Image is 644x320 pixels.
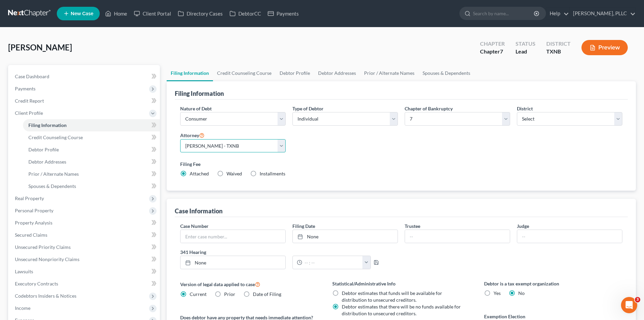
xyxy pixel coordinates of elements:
a: Credit Counseling Course [23,131,160,144]
input: -- [405,230,510,243]
span: Debtor Addresses [28,159,66,165]
div: Filing Information [175,89,224,98]
span: [PERSON_NAME] [8,42,72,52]
span: Credit Counseling Course [28,134,83,140]
span: New Case [71,11,93,16]
label: District [517,105,533,112]
a: Prior / Alternate Names [23,168,160,180]
a: DebtorCC [226,7,264,20]
span: Case Dashboard [15,73,49,79]
span: Current [190,291,207,297]
a: Case Dashboard [9,70,160,83]
a: Prior / Alternate Names [360,65,419,81]
label: Attorney [180,131,205,139]
div: Case Information [175,207,222,215]
button: Preview [581,40,628,55]
label: Debtor is a tax exempt organization [484,280,622,287]
div: TXNB [546,48,571,56]
span: Debtor Profile [28,147,59,152]
span: Installments [260,171,285,176]
span: Filing Information [28,122,67,128]
iframe: Intercom live chat [621,297,637,313]
span: Payments [15,86,35,91]
div: District [546,40,571,48]
a: Debtor Profile [23,144,160,156]
span: Property Analysis [15,220,52,226]
label: Exemption Election [484,313,622,320]
span: Attached [190,171,209,176]
label: Filing Fee [180,161,622,168]
span: Date of Filing [253,291,281,297]
a: Unsecured Nonpriority Claims [9,253,160,265]
a: Property Analysis [9,217,160,229]
span: Lawsuits [15,269,33,274]
span: Debtor estimates that funds will be available for distribution to unsecured creditors. [342,290,442,303]
input: -- [517,230,622,243]
a: Home [102,7,130,20]
a: Executory Contracts [9,278,160,290]
label: 341 Hearing [177,249,401,256]
label: Nature of Debt [180,105,212,112]
div: Chapter [480,40,505,48]
span: Personal Property [15,208,53,213]
label: Version of legal data applied to case [180,280,318,288]
a: Debtor Addresses [314,65,360,81]
a: Payments [264,7,302,20]
label: Filing Date [292,222,315,230]
label: Statistical/Administrative Info [332,280,471,287]
span: Unsecured Nonpriority Claims [15,256,79,262]
a: [PERSON_NAME], PLLC [570,7,636,20]
a: Unsecured Priority Claims [9,241,160,253]
span: Waived [226,171,242,176]
div: Status [516,40,535,48]
input: Search by name... [473,7,535,20]
a: Client Portal [130,7,174,20]
label: Trustee [405,222,420,230]
label: Judge [517,222,529,230]
span: 3 [635,297,640,302]
span: 7 [500,48,503,55]
a: Filing Information [23,119,160,131]
a: Credit Report [9,95,160,107]
span: Income [15,305,30,311]
a: Lawsuits [9,265,160,278]
span: Prior / Alternate Names [28,171,79,177]
a: Debtor Addresses [23,156,160,168]
span: Credit Report [15,98,44,104]
span: Client Profile [15,110,43,116]
a: Spouses & Dependents [419,65,474,81]
span: No [518,290,525,296]
a: Help [546,7,569,20]
a: Secured Claims [9,229,160,241]
label: Chapter of Bankruptcy [405,105,453,112]
a: Debtor Profile [276,65,314,81]
span: Real Property [15,195,44,201]
div: Chapter [480,48,505,56]
a: Filing Information [167,65,213,81]
input: Enter case number... [181,230,285,243]
span: Yes [494,290,501,296]
span: Codebtors Insiders & Notices [15,293,76,299]
span: Unsecured Priority Claims [15,244,71,250]
div: Lead [516,48,535,56]
a: Directory Cases [174,7,226,20]
span: Secured Claims [15,232,47,238]
span: Debtor estimates that there will be no funds available for distribution to unsecured creditors. [342,304,461,316]
label: Case Number [180,222,209,230]
span: Executory Contracts [15,281,58,286]
a: Spouses & Dependents [23,180,160,192]
input: -- : -- [302,256,363,269]
label: Type of Debtor [292,105,324,112]
span: Spouses & Dependents [28,183,76,189]
span: Prior [224,291,235,297]
a: None [293,230,398,243]
a: None [181,256,285,269]
a: Credit Counseling Course [213,65,276,81]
